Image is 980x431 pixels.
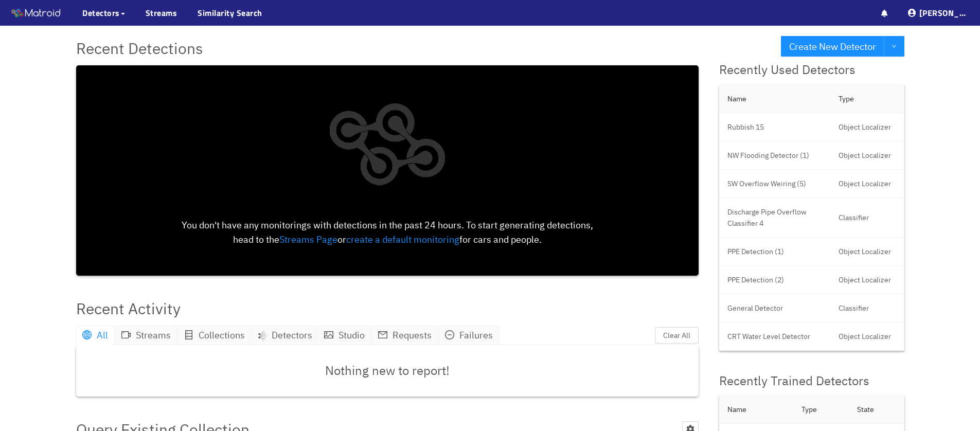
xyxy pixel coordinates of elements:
span: database [184,330,193,339]
td: General Detector [719,294,830,322]
td: Classifier [830,294,904,322]
td: Object Localizer [830,113,904,141]
span: Requests [393,329,432,341]
th: State [849,396,904,424]
span: All [97,329,108,341]
img: logo_only_white.png [318,73,456,218]
td: PPE Detection (1) [719,238,830,266]
span: You don't have any monitorings with detections in the past 24 hours. To start generating detectio... [182,219,593,245]
div: Recently Trained Detectors [719,371,904,391]
button: Create New Detector [781,36,884,57]
td: Object Localizer [830,141,904,170]
span: Streams [136,329,171,341]
span: video-camera [121,330,131,339]
td: Discharge Pipe Overflow Classifier 4 [719,198,830,238]
span: global [82,330,92,339]
span: for cars and people. [459,234,542,245]
span: Detectors [272,328,312,343]
th: Name [719,85,830,113]
span: Failures [459,329,493,341]
td: Object Localizer [830,322,904,351]
th: Name [719,396,793,424]
div: Recent Activity [76,296,181,320]
td: PPE Detection (2) [719,266,830,294]
span: down [892,44,897,50]
a: Streams Page [279,234,337,245]
span: picture [324,330,333,339]
span: Recent Detections [76,36,203,60]
span: minus-circle [445,330,454,339]
th: Type [830,85,904,113]
img: Matroid logo [10,6,62,21]
span: Collections [199,329,245,341]
a: Similarity Search [198,7,262,19]
span: or [337,234,346,245]
th: Type [793,396,849,424]
span: mail [378,330,387,339]
span: Clear All [663,330,690,341]
td: NW Flooding Detector (1) [719,141,830,170]
div: Nothing new to report! [76,345,699,397]
button: Clear All [655,327,699,344]
span: Detectors [82,7,120,19]
td: SW Overflow Weiring (5) [719,170,830,198]
span: Create New Detector [789,39,876,54]
button: down [884,36,904,57]
td: Classifier [830,198,904,238]
td: Object Localizer [830,238,904,266]
td: Object Localizer [830,170,904,198]
div: Recently Used Detectors [719,60,904,80]
span: Studio [338,329,365,341]
a: Streams [146,7,177,19]
td: CRT Water Level Detector [719,322,830,351]
td: Rubbish 15 [719,113,830,141]
a: create a default monitoring [346,234,459,245]
td: Object Localizer [830,266,904,294]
